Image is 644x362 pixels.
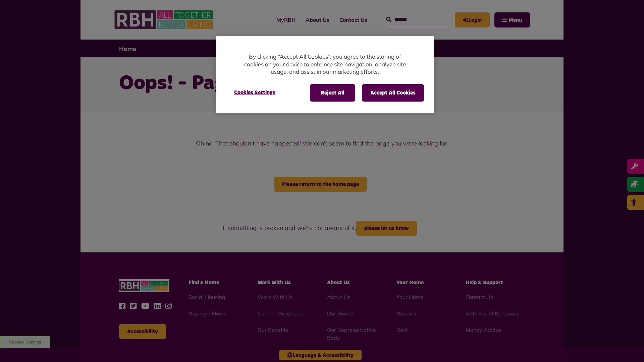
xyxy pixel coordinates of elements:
[216,36,434,113] div: Cookie banner
[362,84,424,102] button: Accept All Cookies
[216,36,434,113] div: Privacy
[226,84,283,101] button: Cookies Settings
[243,53,407,76] p: By clicking “Accept All Cookies”, you agree to the storing of cookies on your device to enhance s...
[310,84,355,102] button: Reject All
